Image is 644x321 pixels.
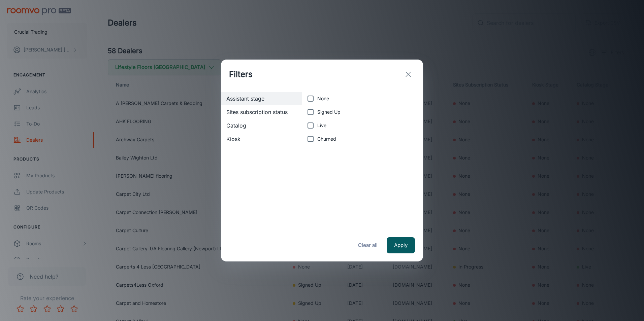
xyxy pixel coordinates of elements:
h1: Filters [229,68,253,80]
span: Signed Up [317,108,341,116]
button: exit [401,68,415,81]
div: Sites subscription status [221,105,302,119]
span: Churned [317,135,336,143]
span: Catalog [226,121,296,130]
span: Sites subscription status [226,108,296,116]
span: Kiosk [226,135,296,143]
div: Kiosk [221,132,302,146]
button: Clear all [354,237,381,253]
span: None [317,95,329,102]
button: Apply [387,237,415,253]
span: Assistant stage [226,95,296,103]
div: Assistant stage [221,92,302,105]
span: Live [317,122,326,129]
div: Catalog [221,119,302,132]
